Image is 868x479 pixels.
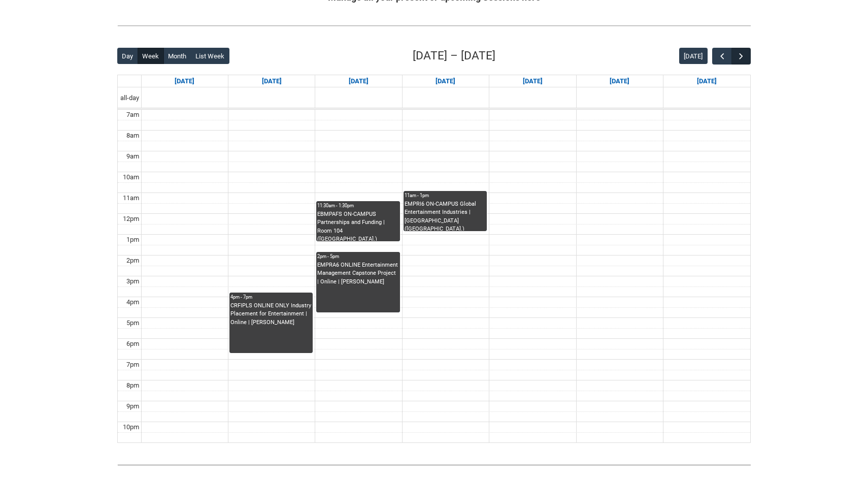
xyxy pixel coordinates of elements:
[521,75,545,87] a: Go to September 18, 2025
[138,48,164,64] button: Week
[124,131,141,141] div: 8am
[124,256,141,266] div: 2pm
[124,380,141,391] div: 8pm
[121,214,141,224] div: 12pm
[317,202,398,209] div: 11:30am - 1:30pm
[317,210,398,241] div: EBMPAFS ON-CAMPUS Partnerships and Funding | Room 104 ([GEOGRAPHIC_DATA].) (capacity x20ppl) | [P...
[124,401,141,411] div: 9pm
[317,253,398,260] div: 2pm - 5pm
[191,48,229,64] button: List Week
[121,422,141,432] div: 10pm
[124,339,141,349] div: 6pm
[347,75,371,87] a: Go to September 16, 2025
[118,93,141,103] span: all-day
[121,172,141,182] div: 10am
[124,360,141,370] div: 7pm
[121,193,141,203] div: 11am
[124,151,141,162] div: 9am
[712,48,731,65] button: Previous Week
[124,297,141,307] div: 4pm
[731,48,751,65] button: Next Week
[124,318,141,328] div: 5pm
[695,75,719,87] a: Go to September 20, 2025
[230,302,312,327] div: CRFIPLS ONLINE ONLY Industry Placement for Entertainment | Online | [PERSON_NAME]
[124,235,141,245] div: 1pm
[405,200,486,231] div: EMPRI6 ON-CAMPUS Global Entertainment Industries | [GEOGRAPHIC_DATA] ([GEOGRAPHIC_DATA].) (capaci...
[405,192,486,199] div: 11am - 1pm
[608,75,631,87] a: Go to September 19, 2025
[173,75,196,87] a: Go to September 14, 2025
[433,75,457,87] a: Go to September 17, 2025
[413,47,495,65] h2: [DATE] – [DATE]
[679,48,708,64] button: [DATE]
[124,110,141,120] div: 7am
[230,294,312,301] div: 4pm - 7pm
[124,276,141,286] div: 3pm
[260,75,284,87] a: Go to September 15, 2025
[117,48,138,64] button: Day
[117,20,751,31] img: REDU_GREY_LINE
[117,459,751,470] img: REDU_GREY_LINE
[163,48,191,64] button: Month
[317,261,398,286] div: EMPRA6 ONLINE Entertainment Management Capstone Project | Online | [PERSON_NAME]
